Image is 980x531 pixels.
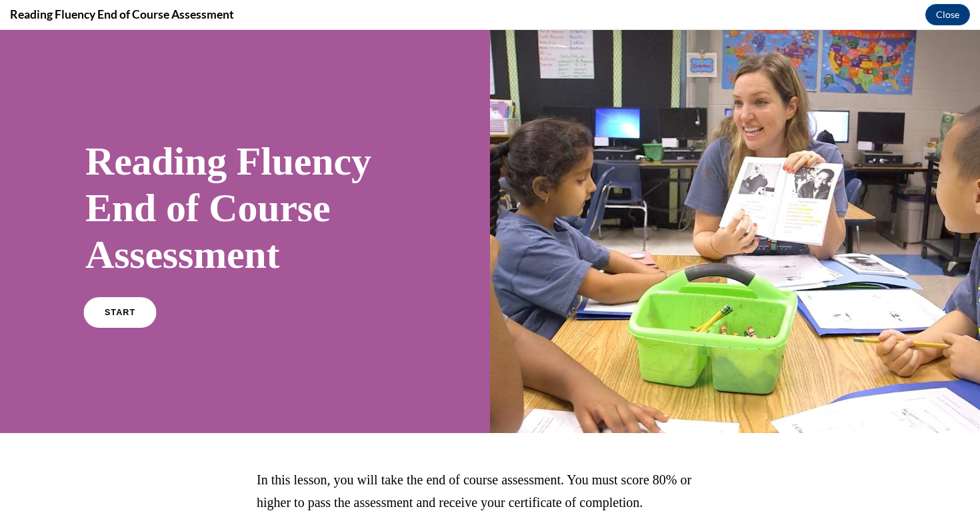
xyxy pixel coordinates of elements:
button: Close [925,4,970,25]
span: START [105,278,135,288]
h4: Reading Fluency End of Course Assessment [10,6,234,23]
h1: Reading Fluency End of Course Assessment [85,108,405,248]
span: In this lesson, you will take the end of course assessment. You must score 80% or higher to pass ... [257,442,691,480]
a: START [83,267,156,298]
